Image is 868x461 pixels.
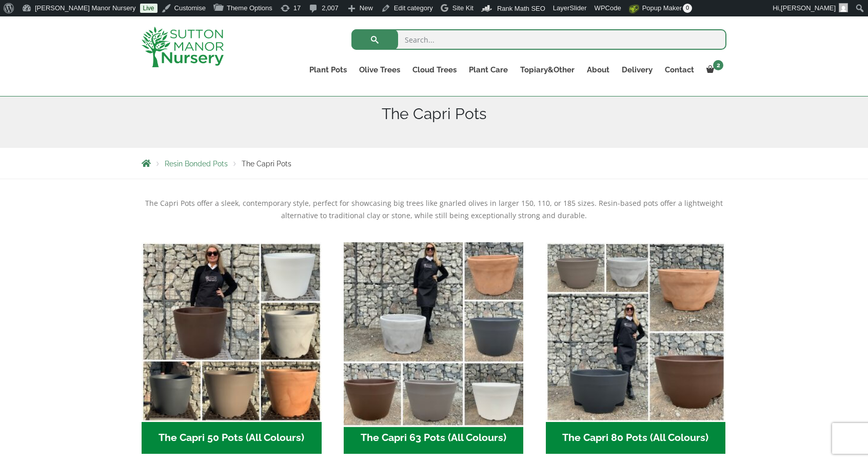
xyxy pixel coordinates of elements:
a: Resin Bonded Pots [165,160,228,168]
a: Olive Trees [353,63,406,77]
a: Visit product category The Capri 63 Pots (All Colours) [344,242,524,454]
a: Delivery [616,63,659,77]
a: 2 [700,63,726,77]
span: [PERSON_NAME] [781,4,836,12]
a: Contact [659,63,700,77]
img: logo [142,27,224,67]
h2: The Capri 63 Pots (All Colours) [344,422,524,454]
a: Plant Pots [303,63,353,77]
span: The Capri Pots [242,160,291,168]
span: Rank Math SEO [497,5,545,12]
span: 0 [683,4,692,13]
a: About [581,63,616,77]
h2: The Capri 50 Pots (All Colours) [142,422,322,454]
nav: Breadcrumbs [142,159,726,167]
p: The Capri Pots offer a sleek, contemporary style, perfect for showcasing big trees like gnarled o... [142,197,726,222]
a: Visit product category The Capri 50 Pots (All Colours) [142,242,322,454]
a: Topiary&Other [514,63,581,77]
a: Live [140,4,157,13]
a: Plant Care [463,63,514,77]
span: 2 [713,60,723,70]
input: Search... [351,29,726,50]
h2: The Capri 80 Pots (All Colours) [546,422,726,454]
a: Visit product category The Capri 80 Pots (All Colours) [546,242,726,454]
img: The Capri 63 Pots (All Colours) [339,238,528,427]
h1: The Capri Pots [142,105,726,123]
a: Cloud Trees [406,63,463,77]
img: The Capri 80 Pots (All Colours) [546,242,726,422]
img: The Capri 50 Pots (All Colours) [142,242,322,422]
span: Site Kit [452,4,474,12]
